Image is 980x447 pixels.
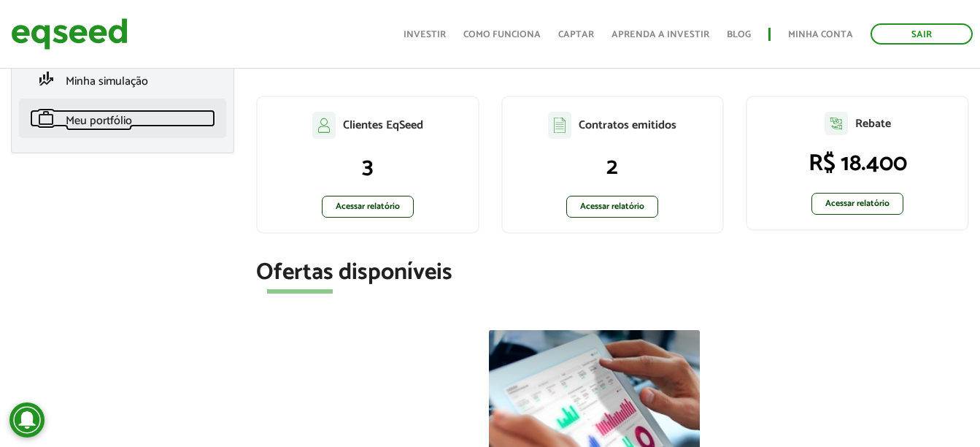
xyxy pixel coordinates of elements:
[727,30,751,39] a: Blog
[312,112,336,138] img: agent-clientes.svg
[322,196,414,218] a: Acessar relatório
[788,30,853,39] a: Minha conta
[762,150,953,177] p: R$ 18.400
[825,112,848,135] img: agent-relatorio.svg
[611,30,709,39] a: Aprenda a investir
[19,99,226,138] li: Meu portfólio
[37,110,55,127] span: work
[517,153,709,181] p: 2
[272,153,463,181] p: 3
[548,112,571,139] img: agent-contratos.svg
[579,118,676,132] p: Contratos emitidos
[256,260,969,286] h2: Ofertas disponíveis
[404,30,446,39] a: Investir
[66,72,148,91] span: Minha simulação
[463,30,541,39] a: Como funciona
[37,70,55,88] span: finance_mode
[343,118,423,132] p: Clientes EqSeed
[30,110,215,127] a: workMeu portfólio
[566,196,658,218] a: Acessar relatório
[66,111,132,131] span: Meu portfólio
[11,15,128,53] img: EqSeed
[855,117,891,131] p: Rebate
[558,30,594,39] a: Captar
[19,59,226,99] li: Minha simulação
[811,193,903,215] a: Acessar relatório
[871,23,973,45] a: Sair
[30,70,215,88] a: finance_modeMinha simulação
